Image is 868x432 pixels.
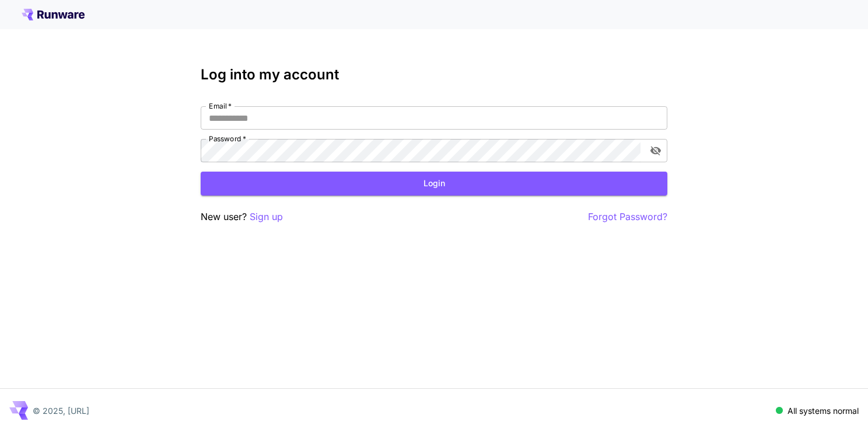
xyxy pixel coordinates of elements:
[250,210,283,224] button: Sign up
[201,172,667,196] button: Login
[209,134,246,144] label: Password
[33,405,89,417] p: © 2025, [URL]
[201,67,667,83] h3: Log into my account
[201,210,283,224] p: New user?
[588,210,667,224] button: Forgot Password?
[209,101,232,111] label: Email
[787,405,859,417] p: All systems normal
[645,140,666,161] button: toggle password visibility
